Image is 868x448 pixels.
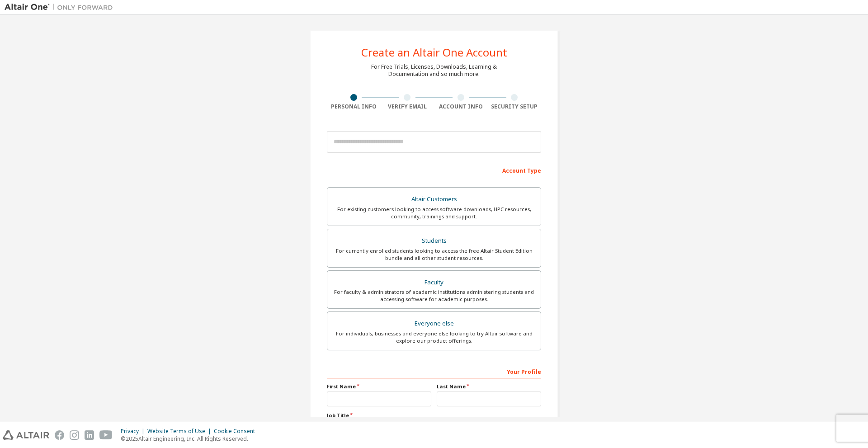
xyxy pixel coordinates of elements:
img: Altair One [5,3,118,12]
div: For Free Trials, Licenses, Downloads, Learning & Documentation and so much more. [371,63,497,78]
img: facebook.svg [55,430,64,440]
div: Your Profile [327,364,541,378]
div: For faculty & administrators of academic institutions administering students and accessing softwa... [333,288,535,303]
div: Security Setup [488,103,542,110]
div: Privacy [121,428,147,435]
div: For currently enrolled students looking to access the free Altair Student Edition bundle and all ... [333,247,535,262]
div: Create an Altair One Account [361,47,507,58]
p: © 2025 Altair Engineering, Inc. All Rights Reserved. [121,435,260,443]
div: Altair Customers [333,193,535,206]
div: Website Terms of Use [147,428,214,435]
label: Last Name [437,383,541,390]
div: Personal Info [327,103,381,110]
img: instagram.svg [70,430,79,440]
div: For existing customers looking to access software downloads, HPC resources, community, trainings ... [333,206,535,220]
label: Job Title [327,412,541,419]
div: Students [333,235,535,247]
div: Account Info [434,103,488,110]
div: Account Type [327,163,541,177]
div: For individuals, businesses and everyone else looking to try Altair software and explore our prod... [333,330,535,344]
div: Everyone else [333,317,535,330]
div: Verify Email [381,103,434,110]
img: linkedin.svg [85,430,94,440]
img: altair_logo.svg [3,430,49,440]
label: First Name [327,383,431,390]
img: youtube.svg [99,430,113,440]
div: Cookie Consent [214,428,260,435]
div: Faculty [333,276,535,289]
